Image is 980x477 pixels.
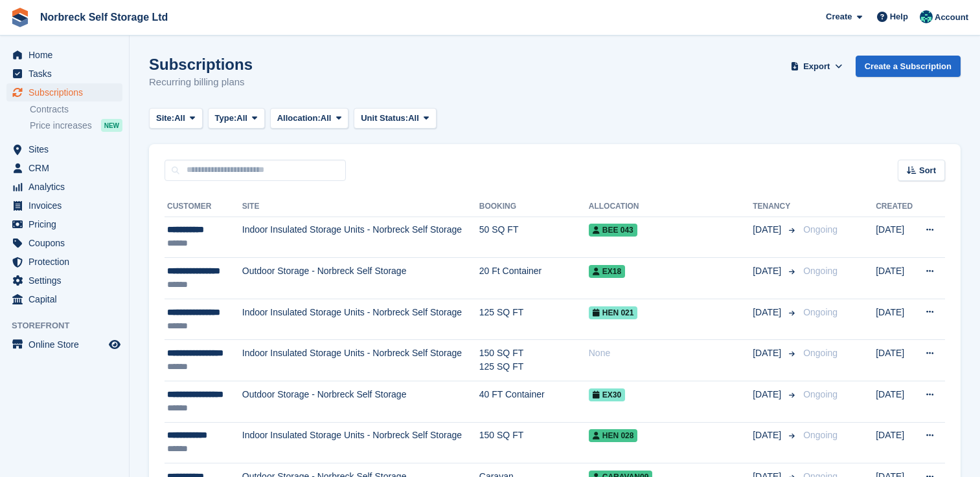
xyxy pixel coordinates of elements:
[242,258,479,299] td: Outdoor Storage - Norbreck Self Storage
[215,112,237,125] span: Type:
[101,119,122,132] div: NEW
[753,196,798,217] th: Tenancy
[876,258,916,299] td: [DATE]
[6,196,122,215] a: menu
[277,112,321,125] span: Allocation:
[28,140,106,158] span: Sites
[30,118,122,132] a: Price increases NEW
[753,429,784,442] span: [DATE]
[589,224,637,237] span: BEE 043
[107,337,122,352] a: Preview store
[12,319,129,332] span: Storefront
[174,112,185,125] span: All
[479,422,589,463] td: 150 SQ FT
[479,340,589,381] td: 150 SQ FT 125 SQ FT
[876,340,916,381] td: [DATE]
[35,6,173,28] a: Norbreck Self Storage Ltd
[753,306,784,319] span: [DATE]
[28,46,106,64] span: Home
[876,422,916,463] td: [DATE]
[242,299,479,340] td: Indoor Insulated Storage Units - Norbreck Self Storage
[28,159,106,177] span: CRM
[165,196,242,217] th: Customer
[589,429,638,442] span: HEN 028
[6,271,122,290] a: menu
[30,120,92,132] span: Price increases
[242,340,479,381] td: Indoor Insulated Storage Units - Norbreck Self Storage
[826,10,852,23] span: Create
[6,159,122,177] a: menu
[321,112,332,125] span: All
[479,196,589,217] th: Booking
[876,299,916,340] td: [DATE]
[28,196,106,215] span: Invoices
[6,83,122,101] a: menu
[236,112,247,125] span: All
[753,388,784,401] span: [DATE]
[753,264,784,278] span: [DATE]
[6,178,122,196] a: menu
[935,11,968,24] span: Account
[803,224,838,235] span: Ongoing
[6,65,122,83] a: menu
[876,381,916,423] td: [DATE]
[6,234,122,252] a: menu
[856,56,961,77] a: Create a Subscription
[589,265,625,278] span: EX18
[6,253,122,271] a: menu
[28,234,106,252] span: Coupons
[479,381,589,423] td: 40 FT Container
[788,56,845,77] button: Export
[242,196,479,217] th: Site
[589,196,753,217] th: Allocation
[408,112,419,125] span: All
[208,108,265,129] button: Type: All
[479,258,589,299] td: 20 Ft Container
[242,381,479,423] td: Outdoor Storage - Norbreck Self Storage
[242,422,479,463] td: Indoor Insulated Storage Units - Norbreck Self Storage
[6,290,122,308] a: menu
[920,10,933,23] img: Sally King
[28,215,106,233] span: Pricing
[28,271,106,290] span: Settings
[753,223,784,237] span: [DATE]
[479,217,589,258] td: 50 SQ FT
[149,75,253,90] p: Recurring billing plans
[149,56,253,73] h1: Subscriptions
[589,306,638,319] span: HEN 021
[361,112,408,125] span: Unit Status:
[890,10,908,23] span: Help
[803,430,838,440] span: Ongoing
[589,388,625,401] span: EX30
[6,335,122,354] a: menu
[803,389,838,399] span: Ongoing
[803,60,830,73] span: Export
[876,196,916,217] th: Created
[589,346,753,360] div: None
[28,65,106,83] span: Tasks
[354,108,436,129] button: Unit Status: All
[28,253,106,271] span: Protection
[6,46,122,64] a: menu
[28,290,106,308] span: Capital
[270,108,349,129] button: Allocation: All
[6,140,122,158] a: menu
[28,335,106,354] span: Online Store
[6,215,122,233] a: menu
[28,83,106,101] span: Subscriptions
[10,8,30,27] img: stora-icon-8386f47178a22dfd0bd8f6a31ec36ba5ce8667c1dd55bd0f319d3a0aa187defe.svg
[149,108,203,129] button: Site: All
[876,217,916,258] td: [DATE]
[803,307,838,317] span: Ongoing
[479,299,589,340] td: 125 SQ FT
[919,164,936,177] span: Sort
[803,348,838,358] span: Ongoing
[803,266,838,276] span: Ongoing
[753,346,784,360] span: [DATE]
[28,178,106,196] span: Analytics
[30,103,122,116] a: Contracts
[242,217,479,258] td: Indoor Insulated Storage Units - Norbreck Self Storage
[156,112,174,125] span: Site:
